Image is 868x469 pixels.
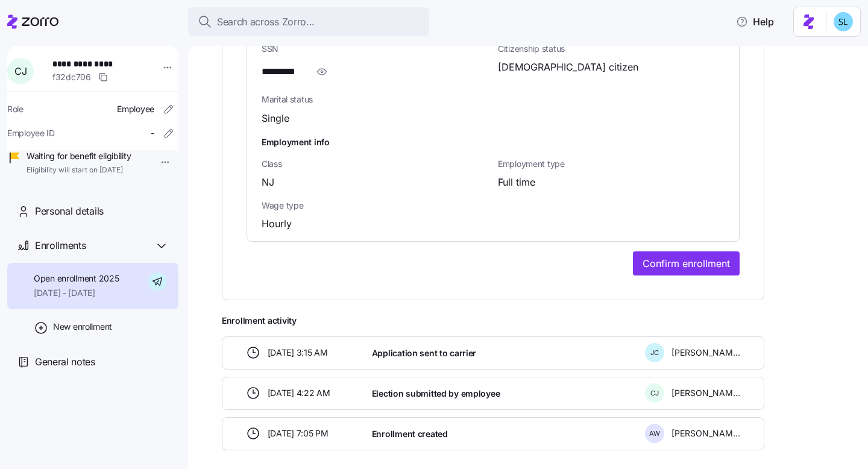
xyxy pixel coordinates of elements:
[268,427,329,439] span: [DATE] 7:05 PM
[34,272,119,285] span: Open enrollment 2025
[262,93,488,105] span: Marital status
[498,158,725,170] span: Employment type
[498,43,725,55] span: Citizenship status
[268,347,328,359] span: [DATE] 3:15 AM
[262,175,274,190] span: NJ
[35,204,104,219] span: Personal details
[262,43,488,55] span: SSN
[7,127,55,139] span: Employee ID
[671,387,740,399] span: [PERSON_NAME]
[262,200,488,212] span: Wage type
[268,387,330,399] span: [DATE] 4:22 AM
[650,350,659,356] span: J C
[34,287,119,299] span: [DATE] - [DATE]
[671,347,740,359] span: [PERSON_NAME]
[151,127,154,139] span: -
[117,103,154,115] span: Employee
[27,165,131,175] span: Eligibility will start on [DATE]
[14,66,27,76] span: C J
[649,430,660,437] span: A W
[372,388,500,400] span: Election submitted by employee
[7,103,24,115] span: Role
[188,7,429,36] button: Search across Zorro...
[633,251,740,275] button: Confirm enrollment
[35,238,86,253] span: Enrollments
[262,158,488,170] span: Class
[52,71,91,83] span: f32dc706
[262,136,725,148] h1: Employment info
[498,60,638,75] span: [DEMOGRAPHIC_DATA] citizen
[498,175,535,190] span: Full time
[222,315,764,327] span: Enrollment activity
[53,321,112,333] span: New enrollment
[35,354,95,370] span: General notes
[726,10,784,34] button: Help
[262,216,292,231] span: Hourly
[643,256,730,271] span: Confirm enrollment
[372,428,448,440] span: Enrollment created
[834,12,853,31] img: 7c620d928e46699fcfb78cede4daf1d1
[650,390,659,397] span: C J
[736,14,774,29] span: Help
[671,427,740,439] span: [PERSON_NAME]
[372,347,476,359] span: Application sent to carrier
[217,14,315,30] span: Search across Zorro...
[262,111,289,126] span: Single
[27,150,131,162] span: Waiting for benefit eligibility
